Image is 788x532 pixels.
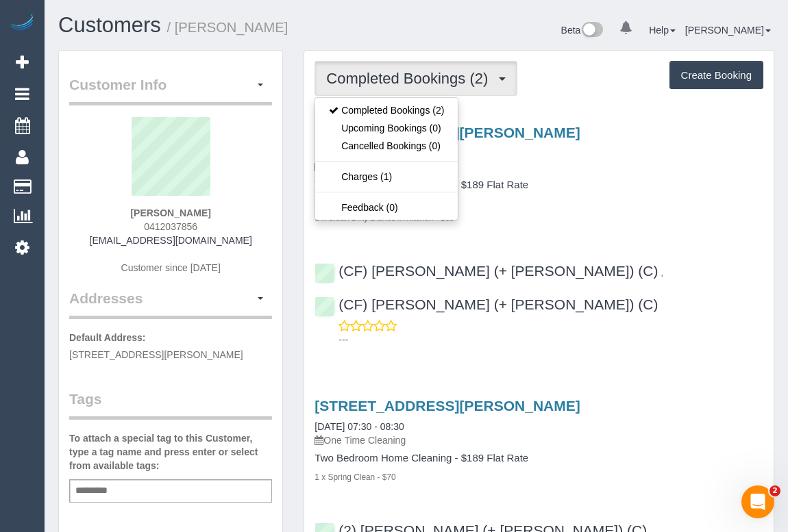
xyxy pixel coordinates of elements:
[741,485,774,518] iframe: Intercom live chat
[561,25,604,36] a: Beta
[669,61,763,90] button: Create Booking
[315,453,763,464] h4: Two Bedroom Home Cleaning - $189 Flat Rate
[315,119,458,137] a: Upcoming Bookings (0)
[8,14,36,33] img: Automaid Logo
[315,199,458,216] a: Feedback (0)
[315,61,517,96] button: Completed Bookings (2)
[315,263,658,279] a: (CF) [PERSON_NAME] (+ [PERSON_NAME]) (C)
[315,168,458,186] a: Charges (1)
[130,207,210,218] strong: [PERSON_NAME]
[315,137,458,155] a: Cancelled Bookings (0)
[315,179,763,191] h4: Two Bedroom Home Cleaning - $189 Flat Rate
[90,235,252,246] a: [EMAIL_ADDRESS][DOMAIN_NAME]
[121,262,221,273] span: Customer since [DATE]
[69,349,243,360] span: [STREET_ADDRESS][PERSON_NAME]
[69,75,272,105] legend: Customer Info
[326,70,495,87] span: Completed Bookings (2)
[685,25,771,36] a: [PERSON_NAME]
[69,431,272,472] label: To attach a special tag to this Customer, type a tag name and press enter or select from availabl...
[580,22,603,40] img: New interface
[167,20,288,35] small: / [PERSON_NAME]
[315,472,395,482] small: 1 x Spring Clean - $70
[315,296,658,312] a: (CF) [PERSON_NAME] (+ [PERSON_NAME]) (C)
[69,331,146,344] label: Default Address:
[315,421,404,432] a: [DATE] 07:30 - 08:30
[661,267,663,278] span: ,
[69,389,272,420] legend: Tags
[649,25,676,36] a: Help
[315,160,763,173] p: One Time Cleaning
[315,433,763,447] p: One Time Cleaning
[315,398,580,414] a: [STREET_ADDRESS][PERSON_NAME]
[315,101,458,119] a: Completed Bookings (2)
[769,485,780,496] span: 2
[315,213,454,223] small: 1 x Clean Dirty Dishes in Kitchen - $39
[338,333,763,346] p: ---
[58,13,161,37] a: Customers
[144,221,197,232] span: 0412037856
